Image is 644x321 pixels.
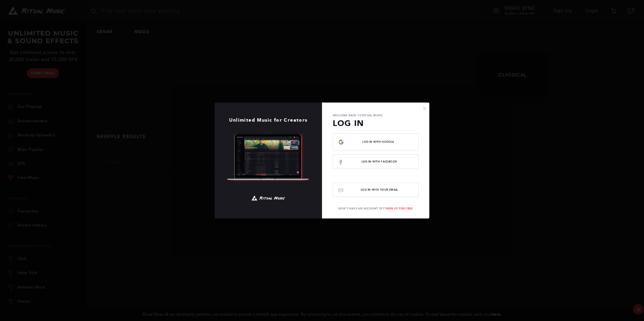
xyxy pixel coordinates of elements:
h1: Unlimited Music for Creators [215,118,322,123]
h3: Log In [333,117,419,129]
button: Log In with Facebook [333,154,419,169]
p: Welcome back to Ritual Music [333,113,419,117]
img: Ritual Music [252,193,285,203]
p: Don't have an account yet? [322,206,429,210]
span: Log In with Google [344,140,413,143]
button: Log In with your email [333,183,419,197]
a: Sign Up For Free [386,207,413,210]
img: g-logo.png [338,139,344,145]
button: × [423,105,427,111]
button: Log In with Google [333,133,419,150]
img: Ritual Music [226,134,310,182]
